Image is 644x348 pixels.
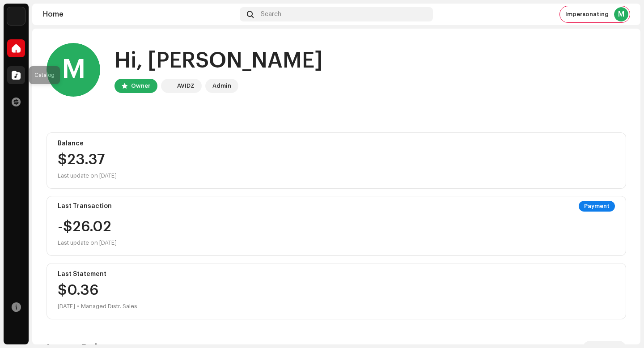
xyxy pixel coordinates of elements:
[131,81,150,91] div: Owner
[47,263,626,319] re-o-card-value: Last Statement
[58,170,615,181] div: Last update on [DATE]
[81,301,137,312] div: Managed Distr. Sales
[163,81,174,91] img: 10d72f0b-d06a-424f-aeaa-9c9f537e57b6
[7,7,25,25] img: 10d72f0b-d06a-424f-aeaa-9c9f537e57b6
[565,11,609,18] span: Impersonating
[114,47,323,75] div: Hi, [PERSON_NAME]
[47,132,626,189] re-o-card-value: Balance
[261,11,281,18] span: Search
[58,271,615,278] div: Last Statement
[58,238,117,248] div: Last update on [DATE]
[58,301,75,312] div: [DATE]
[614,7,628,21] div: M
[58,203,112,210] div: Last Transaction
[77,301,79,312] div: •
[212,81,231,91] div: Admin
[177,81,195,91] div: AVIDZ
[47,43,100,97] div: M
[58,140,615,147] div: Balance
[43,11,236,18] div: Home
[579,201,615,212] div: Payment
